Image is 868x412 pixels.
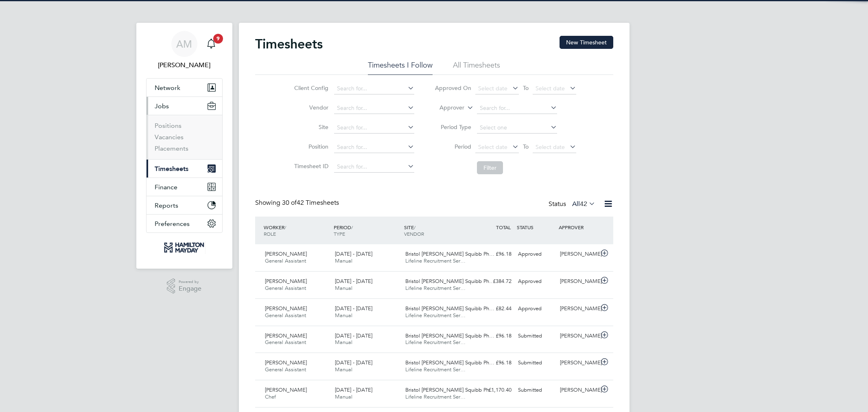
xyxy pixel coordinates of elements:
[265,366,306,373] span: General Assistant
[368,60,433,75] li: Timesheets I Follow
[146,115,222,159] div: Jobs
[163,241,206,254] img: hamiltonmayday-logo-retina.png
[472,302,515,316] div: £82.44
[335,332,372,339] span: [DATE] - [DATE]
[146,160,222,178] button: Timesheets
[332,220,402,241] div: PERIOD
[265,393,276,400] span: Chef
[477,122,557,134] input: Select one
[265,278,307,285] span: [PERSON_NAME]
[515,384,557,397] div: Submitted
[335,285,352,291] span: Manual
[557,275,599,288] div: [PERSON_NAME]
[435,84,471,92] label: Approved On
[428,104,464,112] label: Approver
[520,83,531,93] span: To
[265,312,306,319] span: General Assistant
[265,250,307,257] span: [PERSON_NAME]
[536,85,565,92] span: Select date
[334,230,345,237] span: TYPE
[335,278,372,285] span: [DATE] - [DATE]
[335,257,352,264] span: Manual
[557,384,599,397] div: [PERSON_NAME]
[405,312,466,319] span: Lifeline Recruitment Ser…
[472,356,515,370] div: £96.18
[335,339,352,346] span: Manual
[557,329,599,343] div: [PERSON_NAME]
[405,278,494,285] span: Bristol [PERSON_NAME] Squibb Ph…
[146,60,223,70] span: Adele Martin
[453,60,500,75] li: All Timesheets
[557,220,599,234] div: APPROVER
[472,248,515,261] div: £96.18
[284,224,286,230] span: /
[404,230,424,237] span: VENDOR
[402,220,472,241] div: SITE
[549,199,597,210] div: Status
[155,220,190,228] span: Preferences
[515,220,557,234] div: STATUS
[405,332,494,339] span: Bristol [PERSON_NAME] Squibb Ph…
[265,359,307,366] span: [PERSON_NAME]
[335,393,352,400] span: Manual
[335,366,352,373] span: Manual
[557,356,599,370] div: [PERSON_NAME]
[203,31,219,57] a: 9
[435,123,471,131] label: Period Type
[155,84,180,92] span: Network
[146,215,222,232] button: Preferences
[435,143,471,150] label: Period
[292,162,328,170] label: Timesheet ID
[282,199,339,207] span: 42 Timesheets
[478,85,507,92] span: Select date
[155,122,181,129] a: Positions
[335,250,372,257] span: [DATE] - [DATE]
[155,202,178,209] span: Reports
[292,143,328,150] label: Position
[146,79,222,96] button: Network
[334,142,414,153] input: Search for...
[496,224,511,230] span: TOTAL
[155,183,177,191] span: Finance
[472,384,515,397] div: £1,170.40
[405,386,494,393] span: Bristol [PERSON_NAME] Squibb Ph…
[155,133,184,141] a: Vacancies
[334,122,414,134] input: Search for...
[155,145,188,152] a: Placements
[282,199,297,207] span: 30 of
[472,329,515,343] div: £96.18
[405,339,466,346] span: Lifeline Recruitment Ser…
[146,97,222,115] button: Jobs
[515,302,557,316] div: Approved
[335,305,372,312] span: [DATE] - [DATE]
[292,104,328,111] label: Vendor
[265,257,306,264] span: General Assistant
[405,285,466,291] span: Lifeline Recruitment Ser…
[405,366,466,373] span: Lifeline Recruitment Ser…
[472,275,515,288] div: £384.72
[572,200,595,208] label: All
[265,332,307,339] span: [PERSON_NAME]
[179,278,201,285] span: Powered by
[334,83,414,94] input: Search for...
[405,257,466,264] span: Lifeline Recruitment Ser…
[255,199,341,207] div: Showing
[515,275,557,288] div: Approved
[179,285,201,292] span: Engage
[155,165,188,173] span: Timesheets
[213,34,223,44] span: 9
[478,143,507,151] span: Select date
[265,386,307,393] span: [PERSON_NAME]
[405,250,494,257] span: Bristol [PERSON_NAME] Squibb Ph…
[155,102,169,110] span: Jobs
[515,329,557,343] div: Submitted
[560,36,613,49] button: New Timesheet
[405,305,494,312] span: Bristol [PERSON_NAME] Squibb Ph…
[334,103,414,114] input: Search for...
[520,141,531,152] span: To
[580,200,587,208] span: 42
[292,84,328,92] label: Client Config
[146,196,222,214] button: Reports
[515,248,557,261] div: Approved
[335,312,352,319] span: Manual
